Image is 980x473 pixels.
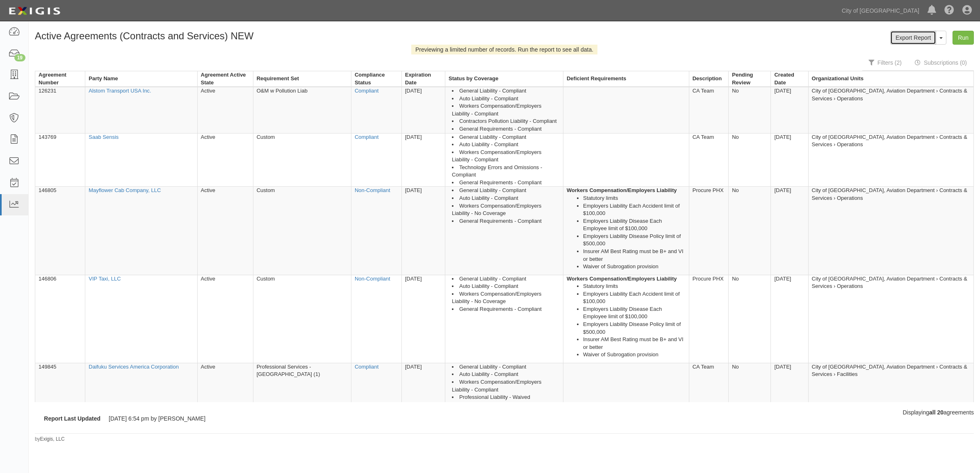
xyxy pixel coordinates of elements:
li: Workers Compensation/Employers Liability - No Coverage [452,202,560,217]
td: 146806 [35,275,85,363]
a: Export Report [890,31,936,45]
td: [DATE] [401,133,445,187]
li: Statutory limits [583,283,686,290]
div: Deficient Requirements [567,75,626,83]
div: Compliance Status [355,71,395,86]
li: Employers Liability Each Accident limit of $100,000 [583,202,686,217]
a: Exigis, LLC [40,436,65,442]
i: Help Center - Complianz [944,6,954,16]
td: Active [197,87,253,133]
a: City of [GEOGRAPHIC_DATA] [838,2,923,19]
li: General Liability - Compliant [452,275,560,283]
li: General Liability - Compliant [452,363,560,371]
td: Professional Services - [GEOGRAPHIC_DATA] (1) [253,363,351,409]
li: Technology Errors and Omissions - Compliant [452,164,560,179]
div: Status by Coverage [449,75,498,83]
b: all 20 [929,409,944,416]
td: 126231 [35,87,85,133]
td: No [729,133,771,187]
td: Active [197,133,253,187]
li: Auto Liability - Compliant [452,141,560,149]
td: [DATE] [771,87,808,133]
div: Description [693,75,722,83]
td: [DATE] [771,187,808,275]
li: Auto Liability - Compliant [452,95,560,103]
td: No [729,275,771,363]
td: [DATE] [771,133,808,187]
a: VIP Taxi, LLC [89,276,121,282]
dd: [DATE] 6:54 pm by [PERSON_NAME] [109,414,419,423]
td: [DATE] [771,275,808,363]
li: Employers Liability Disease Each Employee limit of $100,000 [583,306,686,321]
td: City of [GEOGRAPHIC_DATA], Aviation Department › Contracts & Services › Operations [808,187,973,275]
li: Auto Liability - Compliant [452,283,560,290]
div: 19 [14,54,25,61]
div: Requirement Set [257,75,299,83]
td: [DATE] [401,87,445,133]
li: General Requirements - Compliant [452,125,560,133]
td: City of [GEOGRAPHIC_DATA], Aviation Department › Contracts & Services › Operations [808,275,973,363]
li: Employers Liability Each Accident limit of $100,000 [583,290,686,306]
small: by [35,436,65,443]
td: Custom [253,187,351,275]
td: No [729,87,771,133]
td: 143769 [35,133,85,187]
td: No [729,363,771,409]
td: 149845 [35,363,85,409]
li: Employers Liability Disease Each Employee limit of $100,000 [583,217,686,233]
li: Employers Liability Disease Policy limit of $500,000 [583,233,686,248]
li: Waiver of Subrogation provision [583,351,686,359]
div: Agreement Active State [201,71,246,86]
td: City of [GEOGRAPHIC_DATA], Aviation Department › Contracts & Services › Operations [808,133,973,187]
a: Non-Compliant [355,187,390,193]
div: Party Name [89,75,118,83]
a: Mayflower Cab Company, LLC [89,187,161,193]
td: Procure PHX [689,275,729,363]
td: [DATE] [401,275,445,363]
a: Saab Sensis [89,134,119,140]
li: Contractors Pollution Liability - Compliant [452,118,560,125]
strong: Workers Compensation/Employers Liability [567,276,677,282]
li: General Liability - Compliant [452,134,560,141]
li: General Requirements - Compliant [452,179,560,187]
a: Alstom Transport USA Inc. [89,88,151,94]
div: Previewing a limited number of records. Run the report to see all data. [411,45,597,54]
td: Custom [253,275,351,363]
a: Non-Compliant [355,276,390,282]
a: Daifuku Services America Corporation [89,364,179,370]
dt: Report Last Updated [35,414,100,423]
li: Workers Compensation/Employers Liability - Compliant [452,102,560,118]
li: Workers Compensation/Employers Liability - Compliant [452,378,560,394]
li: General Liability - Compliant [452,87,560,95]
a: Run [953,31,974,45]
div: Displaying agreements [425,408,980,416]
li: Auto Liability - Compliant [452,195,560,202]
td: [DATE] [401,363,445,409]
div: Expiration Date [405,71,438,86]
li: Auto Liability - Compliant [452,371,560,378]
td: CA Team [689,133,729,187]
a: Filters (2) [862,54,908,71]
td: Active [197,363,253,409]
a: Compliant [355,364,379,370]
td: Active [197,187,253,275]
li: Professional Liability - Waived [452,394,560,401]
li: Insurer AM Best Rating must be B+ and VI or better [583,336,686,351]
td: CA Team [689,87,729,133]
li: Statutory limits [583,195,686,202]
td: [DATE] [771,363,808,409]
td: CA Team [689,363,729,409]
td: 146805 [35,187,85,275]
li: General Requirements - Compliant [452,217,560,225]
div: Organizational Units [812,75,864,83]
a: Subscriptions (0) [909,54,973,71]
td: O&M w Pollution Liab [253,87,351,133]
td: City of [GEOGRAPHIC_DATA], Aviation Department › Contracts & Services › Operations [808,87,973,133]
td: Procure PHX [689,187,729,275]
div: Agreement Number [39,71,78,86]
div: Pending Review [732,71,764,86]
td: No [729,187,771,275]
img: logo-5460c22ac91f19d4615b14bd174203de0afe785f0fc80cf4dbbc73dc1793850b.png [6,4,63,18]
li: General Requirements - Compliant [452,401,560,409]
a: Compliant [355,88,379,94]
